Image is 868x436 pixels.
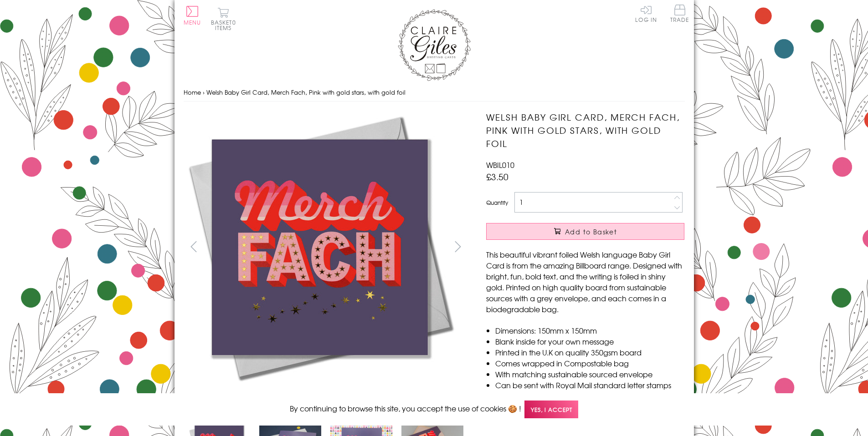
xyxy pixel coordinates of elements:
[184,6,201,25] button: Menu
[211,7,236,30] button: Basket0 items
[486,111,684,150] h1: Welsh Baby Girl Card, Merch Fach, Pink with gold stars, with gold foil
[203,88,205,96] span: ›
[524,401,578,418] span: Yes, I accept
[495,325,684,336] li: Dimensions: 150mm x 150mm
[495,336,684,347] li: Blank inside for your own message
[486,223,684,240] button: Add to Basket
[184,111,457,384] img: Welsh Baby Girl Card, Merch Fach, Pink with gold stars, with gold foil
[184,88,201,96] a: Home
[495,380,684,390] li: Can be sent with Royal Mail standard letter stamps
[486,159,514,170] span: WBIL010
[635,5,657,22] a: Log In
[486,198,508,207] label: Quantity
[184,236,204,257] button: prev
[486,170,508,183] span: £3.50
[184,83,685,102] nav: breadcrumbs
[495,369,684,380] li: With matching sustainable sourced envelope
[495,358,684,369] li: Comes wrapped in Compostable bag
[565,227,617,236] span: Add to Basket
[447,236,468,257] button: next
[398,9,471,81] img: Claire Giles Greetings Cards
[215,18,236,32] span: 0 items
[495,347,684,358] li: Printed in the U.K on quality 350gsm board
[670,5,689,22] span: Trade
[184,18,201,26] span: Menu
[670,5,689,24] a: Trade
[206,88,406,96] span: Welsh Baby Girl Card, Merch Fach, Pink with gold stars, with gold foil
[486,249,684,314] p: This beautiful vibrant foiled Welsh language Baby Girl Card is from the amazing Billboard range. ...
